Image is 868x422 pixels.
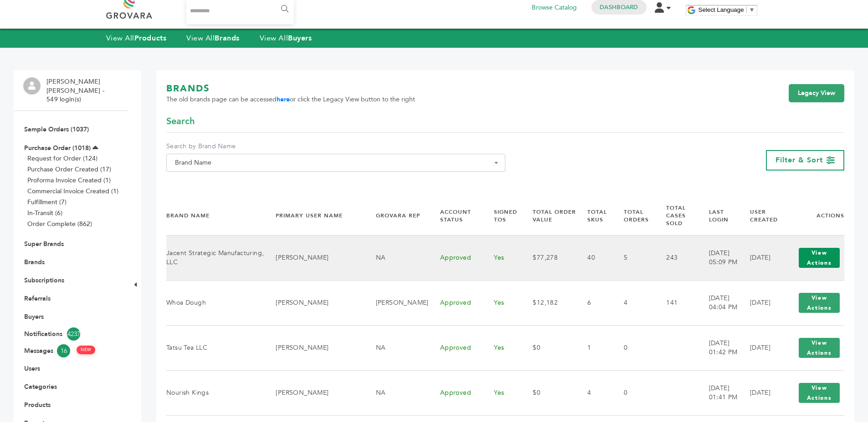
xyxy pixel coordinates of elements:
[483,196,521,235] th: Signed TOS
[612,325,655,370] td: 0
[739,235,783,280] td: [DATE]
[699,6,755,13] a: Select Language​
[166,154,505,172] span: Brand Name
[46,77,125,104] li: [PERSON_NAME] [PERSON_NAME] - 549 login(s)
[24,344,117,357] a: Messages16 NEW
[264,325,364,370] td: [PERSON_NAME]
[698,235,739,280] td: [DATE] 05:09 PM
[776,155,823,165] span: Filter & Sort
[24,144,91,152] a: Purchase Order (1018)
[576,325,612,370] td: 1
[698,280,739,325] td: [DATE] 04:04 PM
[576,280,612,325] td: 6
[655,235,697,280] td: 243
[739,196,783,235] th: User Created
[264,280,364,325] td: [PERSON_NAME]
[186,33,240,43] a: View AllBrands
[264,370,364,415] td: [PERSON_NAME]
[264,196,364,235] th: Primary User Name
[799,338,840,358] button: View Actions
[24,327,117,341] a: Notifications4237
[749,6,755,13] span: ▼
[67,327,80,341] span: 4237
[612,370,655,415] td: 0
[521,370,576,415] td: $0
[783,196,844,235] th: Actions
[429,280,483,325] td: Approved
[799,293,840,313] button: View Actions
[24,401,51,409] a: Products
[365,235,429,280] td: NA
[171,156,500,169] span: Brand Name
[600,3,638,11] a: Dashboard
[576,370,612,415] td: 4
[166,82,415,95] h1: BRANDS
[264,235,364,280] td: [PERSON_NAME]
[532,3,577,13] a: Browse Catalog
[655,280,697,325] td: 141
[24,276,64,285] a: Subscriptions
[521,280,576,325] td: $12,182
[166,325,264,370] td: Tatsu Tea LLC
[24,258,45,266] a: Brands
[166,95,415,104] span: The old brands page can be accessed or click the Legacy View button to the right
[521,196,576,235] th: Total Order Value
[429,235,483,280] td: Approved
[166,235,264,280] td: Jacent Strategic Manufacturing, LLC
[260,33,312,43] a: View AllBuyers
[27,209,62,217] a: In-Transit (6)
[365,196,429,235] th: Grovara Rep
[789,84,844,102] a: Legacy View
[429,196,483,235] th: Account Status
[166,142,505,151] label: Search by Brand Name
[612,235,655,280] td: 5
[612,280,655,325] td: 4
[27,220,92,228] a: Order Complete (862)
[739,280,783,325] td: [DATE]
[521,325,576,370] td: $0
[521,235,576,280] td: $77,278
[24,240,64,248] a: Super Brands
[739,325,783,370] td: [DATE]
[27,187,118,196] a: Commercial Invoice Created (1)
[699,6,744,13] span: Select Language
[27,176,111,185] a: Proforma Invoice Created (1)
[746,6,747,13] span: ​
[288,33,312,43] strong: Buyers
[27,154,98,163] a: Request for Order (124)
[698,325,739,370] td: [DATE] 01:42 PM
[134,33,166,43] strong: Products
[483,325,521,370] td: Yes
[166,370,264,415] td: Nourish Kings
[166,280,264,325] td: Whoa Dough
[57,344,70,357] span: 16
[483,370,521,415] td: Yes
[106,33,167,43] a: View AllProducts
[166,196,264,235] th: Brand Name
[739,370,783,415] td: [DATE]
[215,33,239,43] strong: Brands
[23,77,41,95] img: profile.png
[277,95,290,104] a: here
[799,383,840,403] button: View Actions
[483,280,521,325] td: Yes
[429,370,483,415] td: Approved
[24,312,44,321] a: Buyers
[24,382,57,391] a: Categories
[27,198,67,206] a: Fulfillment (7)
[698,370,739,415] td: [DATE] 01:41 PM
[24,294,51,303] a: Referrals
[698,196,739,235] th: Last Login
[576,235,612,280] td: 40
[365,370,429,415] td: NA
[612,196,655,235] th: Total Orders
[24,364,40,373] a: Users
[576,196,612,235] th: Total SKUs
[655,196,697,235] th: Total Cases Sold
[483,235,521,280] td: Yes
[27,165,111,174] a: Purchase Order Created (17)
[24,125,89,134] a: Sample Orders (1037)
[365,325,429,370] td: NA
[77,346,95,354] span: NEW
[166,115,195,128] span: Search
